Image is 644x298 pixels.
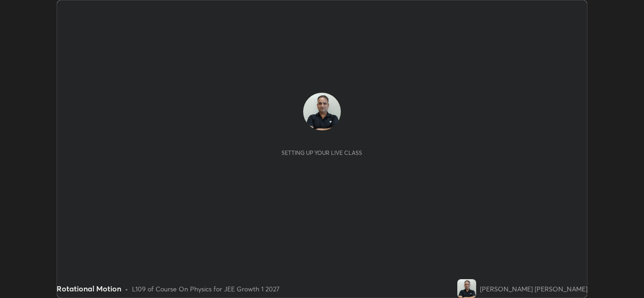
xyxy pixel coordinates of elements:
div: Setting up your live class [281,149,362,156]
div: L109 of Course On Physics for JEE Growth 1 2027 [132,284,280,294]
img: 3a59e42194ec479db318b30fb47d773a.jpg [457,279,476,298]
div: [PERSON_NAME] [PERSON_NAME] [480,284,587,294]
img: 3a59e42194ec479db318b30fb47d773a.jpg [303,93,341,130]
div: Rotational Motion [57,283,121,294]
div: • [125,284,128,294]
